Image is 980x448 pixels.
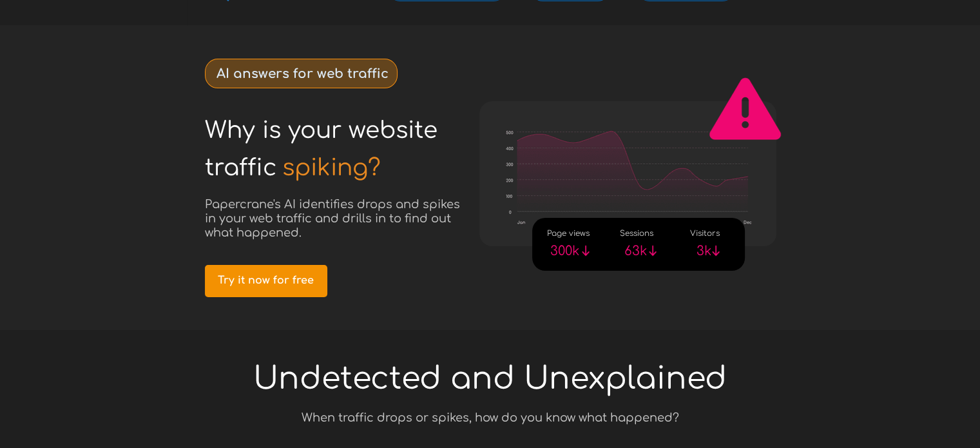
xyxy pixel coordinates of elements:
span: Why is your website [205,117,437,143]
span: When traffic drops or spikes, how do you know what happened? [302,411,679,424]
span: traffic [205,155,276,180]
a: Try it now for free [205,265,327,297]
span: 3k [697,244,711,258]
span: Page views [547,229,590,238]
span: 63k [624,244,647,258]
span: Sessions [620,229,653,238]
span: Try it now for free [205,275,327,287]
span: Visitors [690,229,720,238]
span: Papercrane's AI identifies drops and spikes in your web traffic and drills in to find out what ha... [205,198,460,239]
span: Undetected and Unexplained [253,362,727,396]
strong: AI answers for web traffic [216,66,389,81]
span: 300k [550,244,579,258]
